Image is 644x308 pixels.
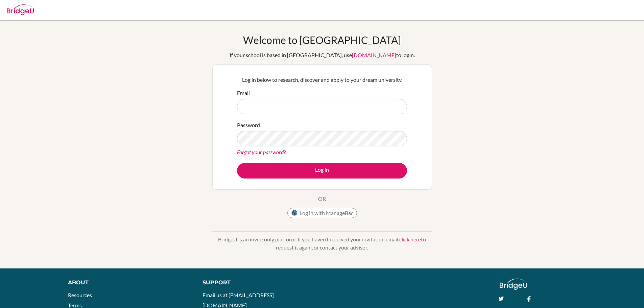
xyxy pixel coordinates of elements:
[237,121,260,129] label: Password
[212,235,432,252] p: BridgeU is an invite only platform. If you haven’t received your invitation email, to request it ...
[243,34,401,46] h1: Welcome to [GEOGRAPHIC_DATA]
[68,279,187,287] div: About
[318,195,326,203] p: OR
[7,4,34,15] img: Bridge-U
[230,51,415,59] div: If your school is based in [GEOGRAPHIC_DATA], use to login.
[237,163,407,179] button: Log in
[500,279,527,290] img: logo_white@2x-f4f0deed5e89b7ecb1c2cc34c3e3d731f90f0f143d5ea2071677605dd97b5244.png
[237,149,286,155] a: Forgot your password?
[202,279,314,287] div: Support
[399,236,421,242] a: click here
[237,76,407,84] p: Log in below to research, discover and apply to your dream university.
[68,292,92,298] a: Resources
[352,52,396,58] a: [DOMAIN_NAME]
[237,89,250,97] label: Email
[287,208,357,218] button: Log in with ManageBac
